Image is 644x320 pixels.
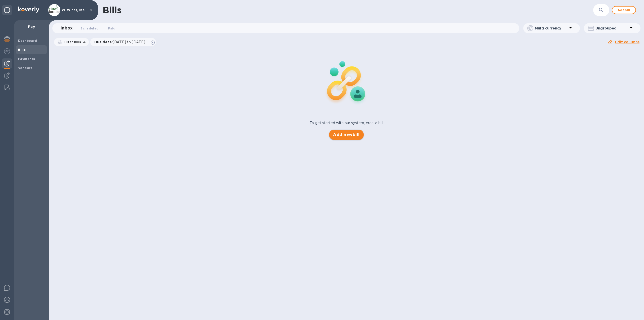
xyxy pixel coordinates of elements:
[80,26,99,31] span: Scheduled
[18,48,26,52] b: Bills
[18,24,45,29] p: Pay
[333,132,359,138] span: Add new bill
[595,26,628,31] p: Ungrouped
[615,40,639,44] u: Edit columns
[18,7,39,13] img: Logo
[310,120,383,126] p: To get started with our system, create bill
[616,7,631,13] span: Add bill
[4,48,10,54] img: Foreign exchange
[94,40,148,45] p: Due date :
[18,39,37,43] b: Dashboard
[62,40,81,44] p: Filter Bills
[90,38,156,46] div: Due date:[DATE] to [DATE]
[103,5,121,15] h1: Bills
[61,25,72,32] span: Inbox
[108,26,115,31] span: Paid
[18,66,33,70] b: Vendors
[329,130,364,140] button: Add newbill
[62,8,87,12] p: VF Wines, Inc.
[113,40,145,44] span: [DATE] to [DATE]
[612,6,636,14] button: Addbill
[18,57,35,61] b: Payments
[535,26,568,31] p: Multi currency
[2,5,12,15] div: Unpin categories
